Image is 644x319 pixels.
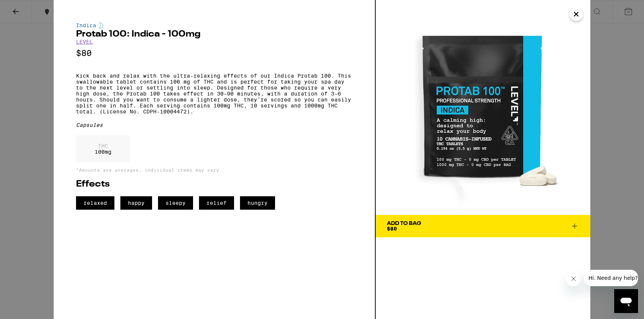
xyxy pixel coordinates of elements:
span: hungry [240,196,275,210]
h2: Effects [76,180,353,189]
div: 100 mg [76,135,130,162]
button: Close [569,7,583,21]
span: relief [199,196,234,210]
div: Indica [76,22,353,28]
span: sleepy [158,196,193,210]
iframe: Close message [566,271,581,286]
span: $80 [387,226,397,232]
iframe: Message from company [584,270,638,286]
a: LEVEL [76,39,93,45]
p: THC [95,143,111,149]
iframe: Button to launch messaging window [614,289,638,313]
h2: Protab 100: Indica - 100mg [76,30,353,39]
p: Kick back and relax with the ultra-relaxing effects of our Indica Protab 100. This swallowable ta... [76,73,353,115]
img: indicaColor.svg [99,22,103,28]
div: Add To Bag [387,221,421,226]
span: happy [120,196,152,210]
span: relaxed [76,196,114,210]
p: *Amounts are averages, individual items may vary. [76,168,353,172]
button: Add To Bag$80 [376,215,590,237]
p: $80 [76,49,353,58]
div: Capsules [76,122,353,128]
